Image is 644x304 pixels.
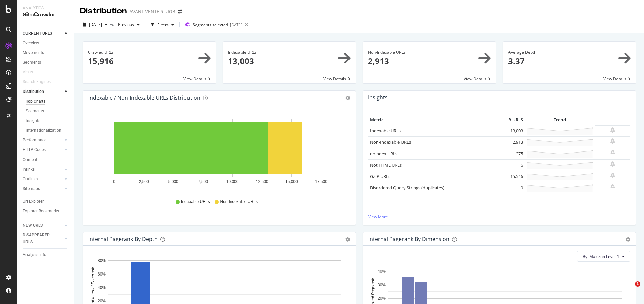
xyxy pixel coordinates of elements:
th: Metric [368,115,498,125]
a: View More [368,214,630,220]
a: Analysis Info [23,251,69,258]
div: Performance [23,137,46,144]
div: Inlinks [23,166,35,173]
text: 2,500 [139,179,149,184]
text: 40% [378,269,386,274]
a: Insights [26,117,69,124]
svg: A chart. [88,115,347,193]
h4: Insights [368,93,388,102]
div: gear [626,237,630,242]
button: By: Maxizoo Level 1 [577,251,630,262]
div: AVANT VENTE 5 - JOB [129,8,175,15]
text: 17,500 [315,179,327,184]
div: bell-plus [610,138,615,144]
a: noindex URLs [370,150,397,157]
div: Sitemaps [23,185,40,192]
iframe: Intercom live chat [621,281,637,297]
button: Segments selected[DATE] [182,19,242,30]
div: Indexable / Non-Indexable URLs Distribution [88,94,200,101]
a: Explorer Bookmarks [23,208,69,215]
a: Internationalization [26,127,69,134]
text: 60% [98,272,106,277]
button: Filters [148,19,177,30]
div: Internal Pagerank By Dimension [368,236,449,242]
a: Performance [23,137,63,144]
td: 15,546 [498,171,525,182]
a: Indexable URLs [370,128,401,134]
div: gear [345,96,350,100]
div: bell-plus [610,127,615,133]
a: Segments [23,59,69,66]
text: 30% [378,283,386,287]
a: Distribution [23,88,63,95]
div: Segments [26,108,44,115]
a: Disordered Query Strings (duplicates) [370,185,444,191]
div: Outlinks [23,176,38,183]
text: 5,000 [168,179,178,184]
span: vs [110,21,115,27]
div: HTTP Codes [23,146,46,154]
div: bell-plus [610,173,615,178]
div: Search Engines [23,78,51,85]
a: CURRENT URLS [23,30,63,37]
div: DISAPPEARED URLS [23,232,57,246]
text: 7,500 [198,179,208,184]
div: Internationalization [26,127,61,134]
text: 12,500 [256,179,268,184]
div: Internal Pagerank by Depth [88,236,158,242]
a: Search Engines [23,78,57,85]
div: Distribution [23,88,44,95]
a: Visits [23,69,40,76]
td: 6 [498,159,525,171]
div: bell-plus [610,161,615,167]
a: Movements [23,49,69,56]
button: [DATE] [80,19,110,30]
div: Insights [26,117,40,124]
text: 20% [98,299,106,304]
td: 13,003 [498,125,525,137]
div: Url Explorer [23,198,44,205]
div: SiteCrawler [23,11,69,19]
span: Indexable URLs [181,199,210,205]
div: bell-plus [610,184,615,189]
div: CURRENT URLS [23,30,52,37]
a: Segments [26,108,69,115]
div: [DATE] [230,22,242,28]
div: Content [23,156,37,163]
span: Non-Indexable URLs [220,199,257,205]
a: Inlinks [23,166,63,173]
div: Movements [23,49,44,56]
a: Overview [23,40,69,47]
div: gear [345,237,350,242]
button: Previous [115,19,142,30]
text: 20% [378,296,386,301]
td: 275 [498,148,525,159]
a: Not HTML URLs [370,162,402,168]
a: GZIP URLs [370,173,390,179]
a: Url Explorer [23,198,69,205]
div: Explorer Bookmarks [23,208,59,215]
span: By: Maxizoo Level 1 [583,254,619,259]
div: Overview [23,40,39,47]
div: Visits [23,69,33,76]
td: 0 [498,182,525,193]
span: Segments selected [193,22,228,28]
div: arrow-right-arrow-left [178,9,182,14]
th: Trend [525,115,595,125]
a: NEW URLS [23,222,63,229]
a: Outlinks [23,176,63,183]
text: 80% [98,258,106,263]
div: Analytics [23,5,69,11]
div: Analysis Info [23,251,46,258]
div: NEW URLS [23,222,43,229]
a: Top Charts [26,98,69,105]
span: 1 [635,281,640,287]
div: Top Charts [26,98,45,105]
div: Distribution [80,5,127,17]
text: 15,000 [285,179,298,184]
div: bell-plus [610,150,615,155]
div: Filters [157,22,169,28]
text: 0 [113,179,115,184]
td: 2,913 [498,136,525,148]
